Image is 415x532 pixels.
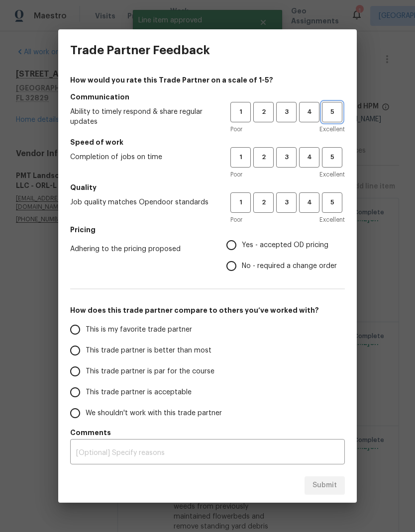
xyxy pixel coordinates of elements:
span: Excellent [319,170,345,179]
span: Completion of jobs on time [70,152,214,162]
button: 3 [276,147,297,168]
span: 2 [254,152,273,163]
button: 1 [230,192,251,213]
span: Poor [230,215,242,225]
button: 5 [322,147,342,168]
span: 3 [277,106,296,118]
span: 5 [323,152,341,163]
span: 2 [254,197,273,208]
span: Excellent [319,215,345,225]
div: Pricing [226,235,345,276]
button: 3 [276,192,297,213]
span: Job quality matches Opendoor standards [70,197,214,207]
h5: Pricing [70,225,345,235]
span: 4 [300,197,318,208]
span: Ability to timely respond & share regular updates [70,107,214,127]
span: No - required a change order [242,261,337,271]
span: Yes - accepted OD pricing [242,240,328,251]
button: 2 [253,102,274,122]
h5: Quality [70,182,345,192]
span: This trade partner is par for the course [86,366,214,377]
span: 3 [277,152,296,163]
button: 2 [253,192,274,213]
button: 3 [276,102,297,122]
button: 1 [230,102,251,122]
h5: Comments [70,428,345,438]
button: 4 [299,192,319,213]
span: 1 [231,106,250,118]
button: 4 [299,147,319,168]
h3: Trade Partner Feedback [70,43,210,57]
button: 5 [322,102,342,122]
span: Excellent [319,124,345,134]
h4: How would you rate this Trade Partner on a scale of 1-5? [70,75,345,85]
button: 4 [299,102,319,122]
span: 1 [231,152,250,163]
span: This is my favorite trade partner [86,325,192,335]
h5: How does this trade partner compare to others you’ve worked with? [70,305,345,315]
span: 2 [254,106,273,118]
span: Adhering to the pricing proposed [70,244,210,254]
span: 4 [300,106,318,118]
h5: Communication [70,92,345,102]
span: 1 [231,197,250,208]
span: 3 [277,197,296,208]
button: 1 [230,147,251,168]
span: Poor [230,170,242,179]
span: This trade partner is acceptable [86,387,192,398]
span: 5 [323,197,341,208]
button: 5 [322,192,342,213]
span: 4 [300,152,318,163]
span: This trade partner is better than most [86,346,211,356]
div: How does this trade partner compare to others you’ve worked with? [70,319,345,424]
h5: Speed of work [70,137,345,147]
button: 2 [253,147,274,168]
span: 5 [323,106,341,118]
span: We shouldn't work with this trade partner [86,408,222,419]
span: Poor [230,124,242,134]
